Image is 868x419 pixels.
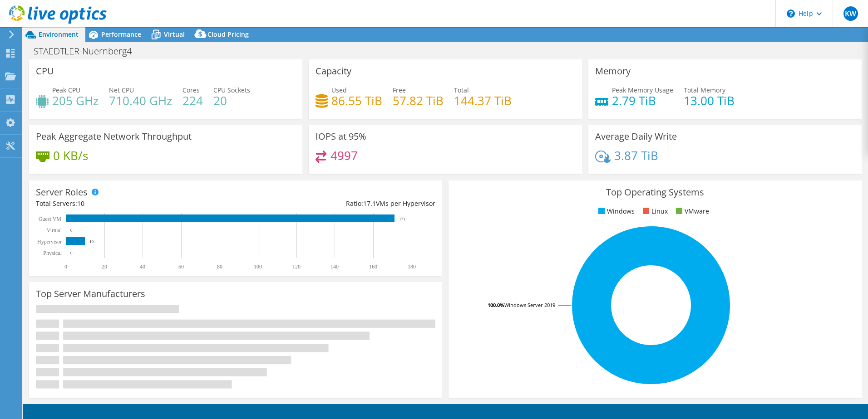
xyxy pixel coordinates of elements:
text: 171 [399,217,405,221]
h4: 2.79 TiB [612,96,673,106]
h3: Peak Aggregate Network Throughput [36,132,192,141]
h3: CPU [36,66,54,76]
h3: Average Daily Write [595,132,677,141]
h3: Server Roles [36,187,88,197]
h4: 710.40 GHz [109,96,172,106]
li: Linux [641,206,668,216]
h1: STAEDTLER-Nuernberg4 [30,46,146,56]
text: 160 [369,263,377,270]
text: 60 [178,263,184,270]
div: Ratio: VMs per Hypervisor [236,199,435,209]
text: 0 [70,228,73,233]
text: 20 [102,263,107,270]
tspan: Windows Server 2019 [504,302,555,308]
svg: \n [787,10,795,18]
h3: Top Server Manufacturers [36,289,145,299]
span: KW [843,6,858,21]
span: CPU Sockets [213,86,250,94]
div: Total Servers: [36,199,236,209]
text: 10 [89,239,94,244]
text: 40 [140,263,145,270]
text: 180 [408,263,416,270]
h3: Memory [595,66,631,76]
text: 100 [254,263,262,270]
h4: 144.37 TiB [454,96,512,106]
tspan: 100.0% [488,302,504,308]
h4: 3.87 TiB [614,151,658,161]
h3: Top Operating Systems [455,187,855,197]
text: 0 [70,251,73,255]
span: 10 [77,199,84,208]
li: Windows [596,206,635,216]
span: Net CPU [109,86,134,94]
span: Total [454,86,469,94]
h4: 13.00 TiB [684,96,735,106]
h4: 0 KB/s [53,151,88,161]
span: Environment [39,30,79,39]
span: Used [331,86,347,94]
h4: 86.55 TiB [331,96,382,106]
span: 17.1 [363,199,376,208]
span: Peak Memory Usage [612,86,673,94]
text: Virtual [47,227,62,234]
h4: 224 [182,96,203,106]
text: Physical [43,250,62,256]
h4: 205 GHz [52,96,99,106]
span: Total Memory [684,86,725,94]
text: 0 [64,263,67,270]
span: Virtual [164,30,185,39]
span: Free [393,86,406,94]
span: Performance [101,30,141,39]
li: VMware [674,206,709,216]
h4: 20 [213,96,250,106]
span: Peak CPU [52,86,80,94]
h4: 57.82 TiB [393,96,444,106]
text: 80 [217,263,222,270]
h3: Capacity [316,66,351,76]
text: 120 [292,263,301,270]
text: Hypervisor [37,239,62,245]
span: Cores [182,86,200,94]
span: Cloud Pricing [207,30,249,39]
text: 140 [330,263,339,270]
h3: IOPS at 95% [316,132,366,141]
text: Guest VM [39,216,61,222]
h4: 4997 [330,151,358,161]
